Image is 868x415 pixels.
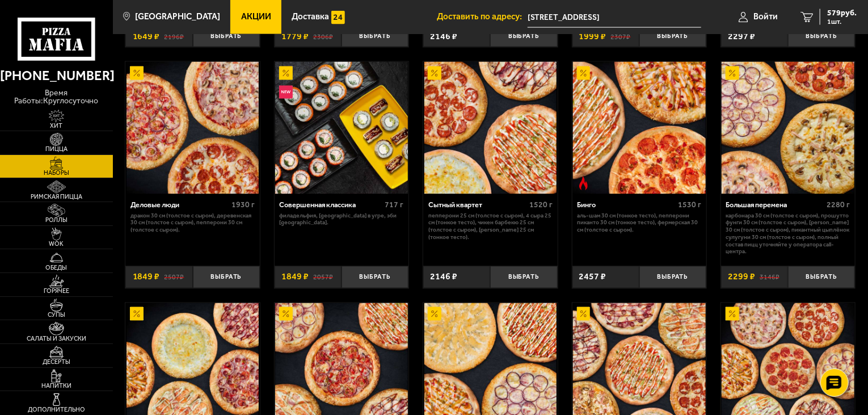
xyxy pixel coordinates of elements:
img: Акционный [577,307,591,321]
span: 1530 г [678,200,701,210]
span: 2280 г [827,200,850,210]
p: Дракон 30 см (толстое с сыром), Деревенская 30 см (толстое с сыром), Пепперони 30 см (толстое с с... [130,213,255,234]
img: Совершенная классика [275,62,407,194]
img: Акционный [130,66,144,80]
img: Бинго [573,62,705,194]
button: Выбрать [490,25,557,47]
s: 2057 ₽ [313,273,333,282]
span: 1649 ₽ [133,32,160,41]
input: Ваш адрес доставки [528,7,701,28]
span: 2457 ₽ [579,273,606,282]
img: Новинка [279,86,293,99]
span: 1849 ₽ [133,273,160,282]
img: Большая перемена [722,62,854,194]
a: АкционныйНовинкаСовершенная классика [275,62,408,194]
a: АкционныйОстрое блюдоБинго [572,62,706,194]
img: Акционный [577,66,591,80]
a: АкционныйБольшая перемена [721,62,855,194]
span: 1999 ₽ [579,32,606,41]
p: Аль-Шам 30 см (тонкое тесто), Пепперони Пиканто 30 см (тонкое тесто), Фермерская 30 см (толстое с... [577,213,701,234]
span: Акции [241,12,271,21]
button: Выбрать [193,266,260,288]
div: Деловые люди [130,201,229,209]
p: Пепперони 25 см (толстое с сыром), 4 сыра 25 см (тонкое тесто), Чикен Барбекю 25 см (толстое с сы... [428,213,553,242]
span: 2146 ₽ [430,273,457,282]
a: АкционныйСытный квартет [423,62,557,194]
button: Выбрать [639,25,706,47]
span: 1849 ₽ [281,273,309,282]
div: Совершенная классика [280,201,382,209]
span: Войти [753,12,778,21]
a: АкционныйДеловые люди [125,62,259,194]
button: Выбрать [342,25,408,47]
img: Острое блюдо [577,177,591,190]
img: Акционный [428,66,441,80]
button: Выбрать [639,266,706,288]
span: 2146 ₽ [430,32,457,41]
img: Акционный [428,307,441,321]
span: Доставить по адресу: [437,12,528,21]
span: Доставка [292,12,329,21]
img: Деловые люди [127,62,259,194]
div: Сытный квартет [428,201,526,209]
span: 717 г [385,200,404,210]
img: Акционный [279,66,293,80]
img: Акционный [130,307,144,321]
span: 1 шт. [827,18,857,25]
s: 2196 ₽ [165,32,184,41]
img: Сытный квартет [424,62,557,194]
img: Акционный [726,66,739,80]
span: 579 руб. [827,9,857,17]
button: Выбрать [193,25,260,47]
span: [GEOGRAPHIC_DATA] [135,12,220,21]
img: Акционный [726,307,739,321]
button: Выбрать [788,266,855,288]
button: Выбрать [342,266,408,288]
img: 15daf4d41897b9f0e9f617042186c801.svg [331,11,345,24]
s: 3146 ₽ [760,273,779,282]
s: 2507 ₽ [165,273,184,282]
span: 2299 ₽ [728,273,755,282]
p: Филадельфия, [GEOGRAPHIC_DATA] в угре, Эби [GEOGRAPHIC_DATA]. [280,213,404,228]
span: 2297 ₽ [728,32,755,41]
div: Большая перемена [726,201,824,209]
p: Карбонара 30 см (толстое с сыром), Прошутто Фунги 30 см (толстое с сыром), [PERSON_NAME] 30 см (т... [726,213,850,257]
div: Бинго [577,201,675,209]
s: 2306 ₽ [313,32,333,41]
span: 1930 г [231,200,255,210]
span: 1779 ₽ [281,32,309,41]
s: 2307 ₽ [611,32,631,41]
span: 1520 г [529,200,553,210]
button: Выбрать [788,25,855,47]
button: Выбрать [490,266,557,288]
img: Акционный [279,307,293,321]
